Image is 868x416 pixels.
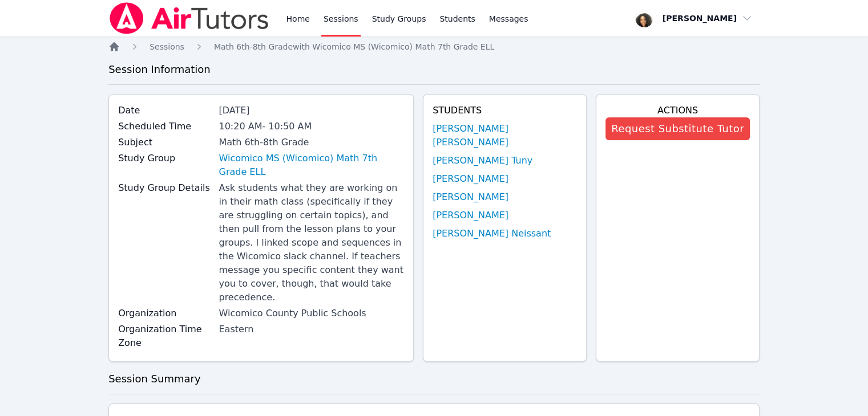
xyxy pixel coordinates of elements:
div: [DATE] [219,104,404,117]
div: Math 6th-8th Grade [219,136,404,149]
label: Study Group Details [118,181,212,195]
label: Organization [118,307,212,320]
div: Ask students what they are working on in their math class (specifically if they are struggling on... [219,181,404,304]
label: Scheduled Time [118,120,212,133]
a: [PERSON_NAME] [433,209,508,222]
h4: Actions [605,104,750,117]
span: Math 6th-8th Grade with Wicomico MS (Wicomico) Math 7th Grade ELL [214,42,494,51]
button: Request Substitute Tutor [605,117,750,140]
a: [PERSON_NAME] [433,190,508,204]
h4: Students [433,104,577,117]
a: [PERSON_NAME] Tuny [433,154,532,168]
h3: Session Information [108,62,760,78]
span: Sessions [150,42,184,51]
h3: Session Summary [108,371,760,387]
a: Math 6th-8th Gradewith Wicomico MS (Wicomico) Math 7th Grade ELL [214,41,494,52]
label: Study Group [118,152,212,165]
a: Wicomico MS (Wicomico) Math 7th Grade ELL [219,152,404,179]
a: Sessions [150,41,184,52]
a: [PERSON_NAME] [433,172,508,186]
label: Organization Time Zone [118,323,212,350]
div: Eastern [219,323,404,336]
label: Subject [118,136,212,149]
span: Messages [489,13,528,25]
div: Wicomico County Public Schools [219,307,404,320]
a: [PERSON_NAME] [PERSON_NAME] [433,122,577,149]
img: Air Tutors [108,2,270,34]
label: Date [118,104,212,117]
div: 10:20 AM - 10:50 AM [219,120,404,133]
nav: Breadcrumb [108,41,760,52]
a: [PERSON_NAME] Neissant [433,227,551,240]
